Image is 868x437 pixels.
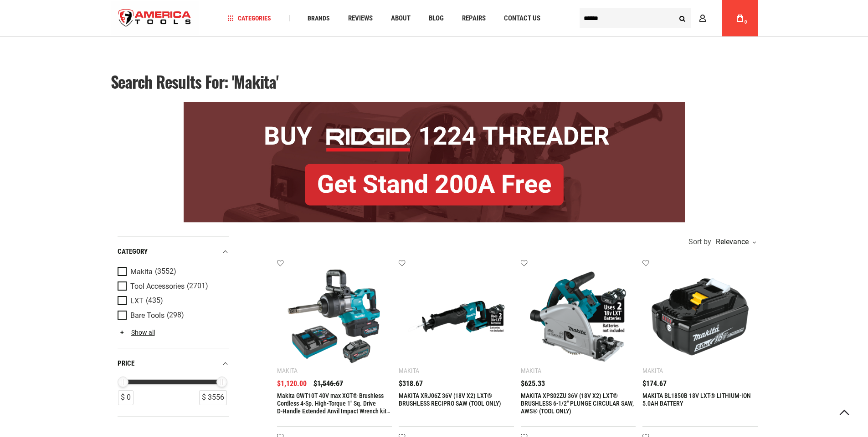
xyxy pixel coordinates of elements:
[391,15,411,22] span: About
[642,392,751,407] a: MAKITA BL1850B 18V LXT® LITHIUM-ION 5.0AH BATTERY
[118,281,227,291] a: Tool Accessories (2701)
[674,10,691,27] button: Search
[504,15,540,22] span: Contact Us
[130,297,144,305] span: LXT
[313,380,343,387] span: $1,546.67
[227,15,271,21] span: Categories
[167,311,184,319] span: (298)
[530,268,627,365] img: MAKITA XPS02ZU 36V (18V X2) LXT® BRUSHLESS 6-1/2
[399,380,423,387] span: $318.67
[521,367,541,374] div: Makita
[118,236,229,417] div: Product Filters
[199,390,227,405] div: $ 3556
[308,15,330,21] span: Brands
[642,367,663,374] div: Makita
[500,12,544,25] a: Contact Us
[286,268,383,365] img: Makita GWT10T 40V max XGT® Brushless Cordless 4‑Sp. High‑Torque 1
[118,246,229,258] div: category
[111,1,199,35] img: America Tools
[130,268,153,276] span: Makita
[425,12,448,25] a: Blog
[714,238,755,246] div: Relevance
[399,392,501,407] a: MAKITA XRJ06Z 36V (18V X2) LXT® BRUSHLESS RECIPRO SAW (TOOL ONLY)
[118,357,229,370] div: price
[184,102,685,109] a: BOGO: Buy RIDGID® 1224 Threader, Get Stand 200A Free!
[745,20,747,25] span: 0
[688,238,711,246] span: Sort by
[111,1,199,35] a: store logo
[111,70,279,93] span: Search results for: 'makita'
[387,12,415,25] a: About
[277,392,390,422] a: Makita GWT10T 40V max XGT® Brushless Cordless 4‑Sp. High‑Torque 1" Sq. Drive D‑Handle Extended An...
[521,380,545,387] span: $625.33
[642,380,667,387] span: $174.67
[462,15,486,22] span: Repairs
[408,268,505,365] img: MAKITA XRJ06Z 36V (18V X2) LXT® BRUSHLESS RECIPRO SAW (TOOL ONLY)
[223,12,275,25] a: Categories
[521,392,634,415] a: MAKITA XPS02ZU 36V (18V X2) LXT® BRUSHLESS 6-1/2" PLUNGE CIRCULAR SAW, AWS® (TOOL ONLY)
[118,267,227,277] a: Makita (3552)
[458,12,490,25] a: Repairs
[348,15,373,22] span: Reviews
[303,12,334,25] a: Brands
[118,329,155,336] a: Show all
[118,390,134,405] div: $ 0
[399,367,419,374] div: Makita
[277,367,298,374] div: Makita
[146,297,163,305] span: (435)
[118,296,227,306] a: LXT (435)
[130,282,185,291] span: Tool Accessories
[429,15,444,22] span: Blog
[652,268,749,365] img: MAKITA BL1850B 18V LXT® LITHIUM-ION 5.0AH BATTERY
[187,282,208,290] span: (2701)
[118,311,227,321] a: Bare Tools (298)
[277,380,307,387] span: $1,120.00
[155,268,176,276] span: (3552)
[184,102,685,222] img: BOGO: Buy RIDGID® 1224 Threader, Get Stand 200A Free!
[344,12,377,25] a: Reviews
[130,311,164,320] span: Bare Tools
